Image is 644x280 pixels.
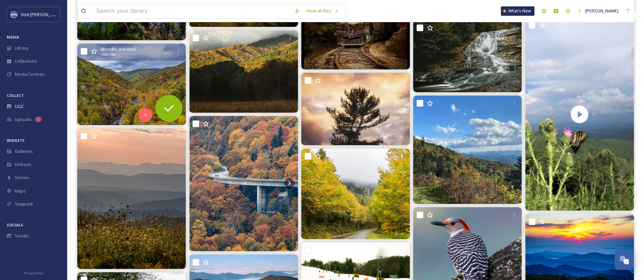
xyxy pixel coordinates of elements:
[15,174,29,181] span: Stories
[525,18,634,210] img: thumbnail
[93,4,291,18] input: Search your library
[15,45,28,51] span: Library
[24,271,43,275] span: Privacy Policy
[189,30,298,113] img: “The land itself is a cathedral, and autumn its most solemn prayer.” #ArcaneSavage #autumnridge #...
[35,117,42,122] div: 1
[15,161,31,168] span: Embeds
[15,201,33,207] span: SnapLink
[301,73,410,145] img: “A lone sentinel against the dying sun, rooted between flame and fading sky.” #ArcaneSavage #autu...
[614,250,634,270] button: Open Chat
[7,93,24,98] span: COLLECT
[413,96,522,204] img: The colors up on the Blue Ridge Parkway are really starting to pop! #blueridgeparkway #visithaywo...
[77,128,186,269] img: Max Ridges ⛰️⛰️⛰️ 📍Max Patch, Pisgah NF . . . . . #maxpatch #appalachiantrail #blueridgemountains...
[7,138,25,143] span: WIDGETS
[7,35,19,40] span: MEDIA
[303,4,342,17] a: View all files
[7,222,23,227] span: SOCIALS
[15,103,24,110] span: UGC
[24,269,43,277] a: Privacy Policy
[15,148,33,155] span: Galleries
[15,233,29,239] span: Socials
[15,58,37,64] span: Collections
[413,20,522,92] img: “The river does not hurry, yet every stone kneels before it.” #ArcaneSavage #autumnwaterfall #wan...
[77,44,186,125] img: “The mountains brood beneath the weight of October skies, keeping their secrets in shadow and fla...
[11,11,17,18] img: images.png
[574,4,622,17] a: [PERSON_NAME]
[15,116,32,123] span: Uploads
[101,46,136,52] span: @ bodhi_wanders
[21,11,63,17] span: Visit [PERSON_NAME]
[15,188,26,194] span: Maps
[501,6,534,16] a: What's New
[101,52,116,57] span: 1440 x 1080
[15,71,44,77] span: Media Centres
[585,8,618,14] span: [PERSON_NAME]
[301,149,410,239] img: A golden misty mountain moment 🍂 #treescape #fallweather #fallcolor #fallphotography #autumnphoto...
[189,116,298,251] img: October 11, 2022, the first and last time I perfectly timed my visit to the Blue Ridge Parkway 🍂🍁...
